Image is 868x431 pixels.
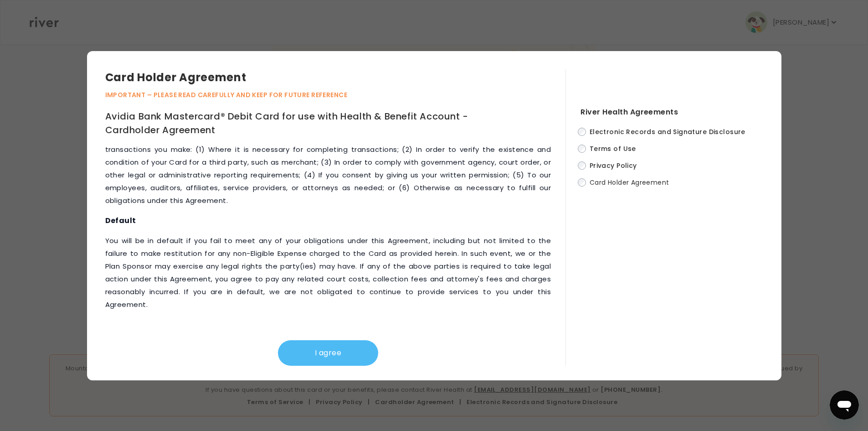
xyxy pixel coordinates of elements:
[278,340,378,366] button: I agree
[105,69,566,86] h3: Card Holder Agreement
[105,214,551,227] h3: Default
[830,390,859,420] iframe: Button to launch messaging window
[580,106,763,119] h4: River Health Agreements
[105,109,474,137] h1: Avidia Bank Mastercard® Debit Card for use with Health & Benefit Account - Cardholder Agreement
[590,144,636,153] span: Terms of Use
[105,89,566,100] p: IMPORTANT – PLEASE READ CAREFULLY AND KEEP FOR FUTURE REFERENCE
[590,161,637,170] span: Privacy Policy
[105,234,551,311] p: You will be in default if you fail to meet any of your obligations under this Agreement, includin...
[590,178,669,187] span: Card Holder Agreement
[105,118,551,207] p: You authorize us to make from time to time such credit, employment, and investigative inquiries a...
[590,127,745,136] span: Electronic Records and Signature Disclosure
